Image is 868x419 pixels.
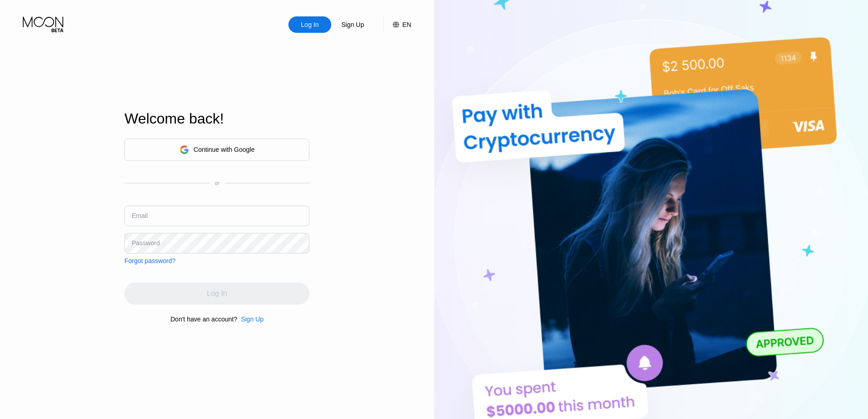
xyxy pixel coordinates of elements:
[124,257,175,264] div: Forgot password?
[383,16,411,33] div: EN
[288,16,331,33] div: Log In
[402,21,411,28] div: EN
[124,110,309,127] div: Welcome back!
[237,316,264,323] div: Sign Up
[132,239,159,247] div: Password
[132,212,148,219] div: Email
[124,139,309,161] div: Continue with Google
[340,20,365,29] div: Sign Up
[241,316,264,323] div: Sign Up
[194,146,255,153] div: Continue with Google
[300,20,320,29] div: Log In
[170,316,237,323] div: Don't have an account?
[331,16,374,33] div: Sign Up
[215,180,220,186] div: or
